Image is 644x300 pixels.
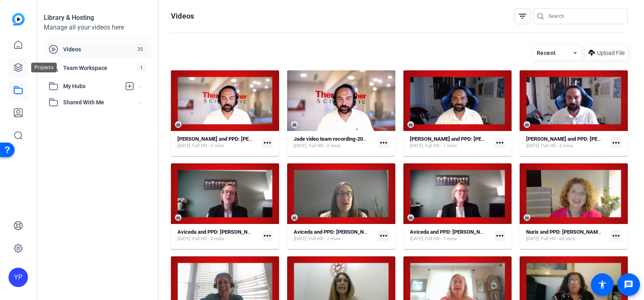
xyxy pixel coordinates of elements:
[262,137,273,148] mat-icon: more_horiz
[294,143,307,149] span: [DATE]
[134,45,147,54] span: 35
[309,236,341,242] span: Full HD - 2 mins
[541,236,575,242] span: Full HD - 60 secs
[177,236,190,242] span: [DATE]
[526,229,608,242] a: Nurix and PPD: [PERSON_NAME][DATE]Full HD - 60 secs
[177,136,259,149] a: [PERSON_NAME] and PPD: [PERSON_NAME][DATE]Full HD - 2 mins
[294,236,307,242] span: [DATE]
[177,143,190,149] span: [DATE]
[44,23,151,32] div: Manage all your videos here
[611,230,621,241] mat-icon: more_horiz
[378,137,389,148] mat-icon: more_horiz
[526,229,602,235] strong: Nurix and PPD: [PERSON_NAME]
[192,236,224,242] span: Full HD - 2 mins
[9,268,28,287] div: YP
[425,236,457,242] span: Full HD - 3 mins
[495,137,505,148] mat-icon: more_horiz
[410,229,491,242] a: Aviceda and PPD: [PERSON_NAME][DATE]Full HD - 3 mins
[410,143,423,149] span: [DATE]
[44,13,151,23] div: Library & Hosting
[294,229,376,235] strong: Aviceda and PPD: [PERSON_NAME]
[192,143,224,149] span: Full HD - 2 mins
[518,11,527,21] mat-icon: filter_list
[526,236,539,242] span: [DATE]
[378,230,389,241] mat-icon: more_horiz
[294,136,445,142] strong: Jade video team recording-20250811_193804-Meeting Recording
[410,136,491,149] a: [PERSON_NAME] and PPD: [PERSON_NAME][DATE]Full HD - 1 mins
[177,229,259,242] a: Aviceda and PPD: [PERSON_NAME][DATE]Full HD - 2 mins
[585,46,628,60] button: Upload File
[425,143,457,149] span: Full HD - 1 mins
[63,64,136,72] span: Team Workspace
[526,136,630,142] strong: [PERSON_NAME] and PPD: [PERSON_NAME]
[63,82,121,91] span: My Hubs
[12,13,25,25] img: blue-gradient.svg
[597,49,625,57] span: Upload File
[177,229,260,235] strong: Aviceda and PPD: [PERSON_NAME]
[611,137,621,148] mat-icon: more_horiz
[410,229,493,235] strong: Aviceda and PPD: [PERSON_NAME]
[294,136,375,149] a: Jade video team recording-20250811_193804-Meeting Recording[DATE]Full HD - 2 mins
[171,11,194,21] h1: Videos
[63,98,139,107] span: Shared With Me
[294,229,375,242] a: Aviceda and PPD: [PERSON_NAME][DATE]Full HD - 2 mins
[410,236,423,242] span: [DATE]
[526,136,608,149] a: [PERSON_NAME] and PPD: [PERSON_NAME][DATE]Full HD - 2 mins
[526,143,539,149] span: [DATE]
[31,63,57,72] div: Projects
[410,136,514,142] strong: [PERSON_NAME] and PPD: [PERSON_NAME]
[177,136,281,142] strong: [PERSON_NAME] and PPD: [PERSON_NAME]
[495,230,505,241] mat-icon: more_horiz
[136,63,147,72] span: 1
[597,280,607,289] mat-icon: accessibility
[309,143,341,149] span: Full HD - 2 mins
[624,280,633,289] mat-icon: message
[63,45,134,53] span: Videos
[44,94,151,110] mat-expansion-panel-header: Shared With Me
[262,230,273,241] mat-icon: more_horiz
[44,78,151,94] mat-expansion-panel-header: My Hubs
[548,11,621,21] input: Search
[537,50,556,56] span: Recent
[541,143,573,149] span: Full HD - 2 mins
